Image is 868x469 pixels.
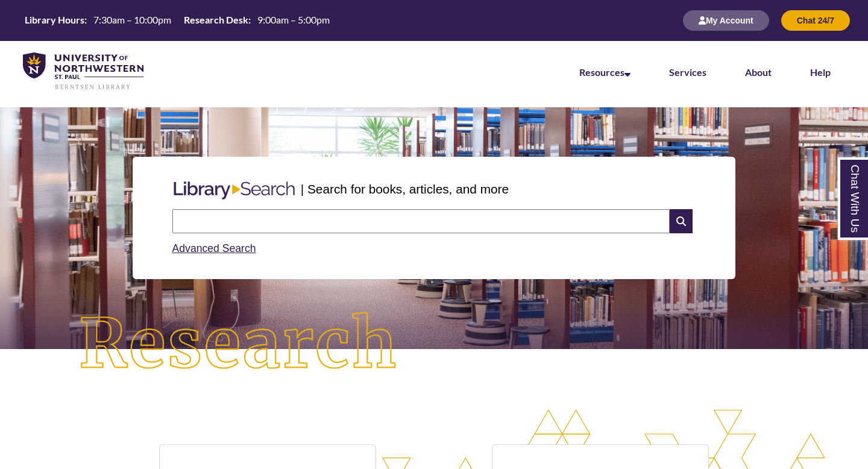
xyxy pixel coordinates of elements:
a: Help [810,66,831,78]
th: Research Desk: [179,13,253,27]
a: Chat 24/7 [781,15,850,25]
p: | Search for books, articles, and more [301,180,509,198]
span: 9:00am – 5:00pm [257,14,330,25]
a: Advanced Search [172,242,256,254]
i: Search [670,209,693,233]
span: 7:30am – 10:00pm [93,14,171,25]
a: About [745,66,772,78]
a: Resources [579,66,631,78]
th: Library Hours: [20,13,89,27]
img: Libary Search [168,177,301,204]
img: Research [43,277,434,412]
a: Hours Today [20,13,335,28]
table: Hours Today [20,13,335,27]
a: My Account [683,15,769,25]
a: Services [669,66,706,78]
button: Chat 24/7 [781,10,850,31]
img: UNWSP Library Logo [23,52,143,90]
button: My Account [683,10,769,31]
